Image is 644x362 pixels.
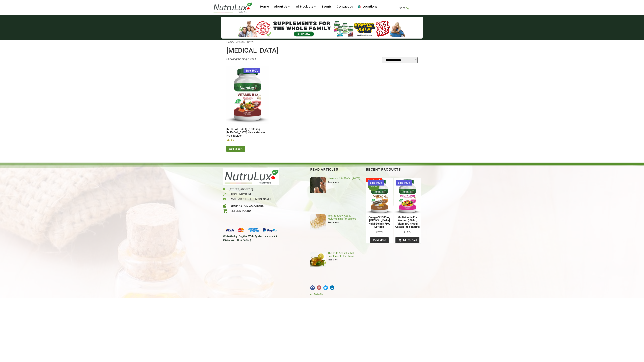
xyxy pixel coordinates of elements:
[370,237,389,243] a: Read more about “Omega-3 1000mg Fish Oil Halal Gelatin Free Softgels”
[310,168,363,171] h4: Read articles
[404,230,405,233] span: $
[394,178,421,214] img: Multivitamin For Women ( 60 mg Vitamin C ) Halal Gelatin Free Tablets
[226,40,418,44] nav: Breadcrumb
[310,292,363,296] a: Go to Top
[394,178,421,233] a: Sale 100% Multivitamin For Women ( 60 mg Vitamin C ) Halal Gelatin Free Tablets $14.99
[226,66,269,124] img: Vitamin B12 ( 1000 mg Vitamin B12 ) Halal Gelatin Free Tablets
[366,178,393,233] a: Sale 100% COMING SOONOut of stockOmega-3 1000mg Fish Oil Halal Gelatin Free SoftgelsOmega-3 1000m...
[366,168,421,171] h4: Recent Products
[226,66,269,142] a: Sale 100% [MEDICAL_DATA] ( 1000 mg [MEDICAL_DATA] ) Halal Gelatin Free Tablets $14.99
[366,178,393,214] img: Omega-3 1000mg Fish Oil Halal Gelatin Free Softgels
[328,252,354,258] a: The Truth About Herbal Supplements for Stress
[226,46,418,54] h1: [MEDICAL_DATA]
[226,146,245,152] a: Add to cart: “Vitamin B12 ( 1000 mg Vitamin B12 ) Halal Gelatin Free Tablets”
[376,230,383,233] bdi: 19.99
[230,204,264,208] span: Shop Retail Locations
[382,57,418,63] select: Shop order
[230,209,252,213] span: Refund Policy
[223,192,279,196] a: [PHONE_NUMBER]
[376,230,377,233] span: $
[313,292,324,296] span: Go to Top
[328,214,356,220] a: What to Know About Multivitamins for Seniors
[399,7,405,10] bdi: 0.00
[366,214,393,230] h2: Omega-3 1000mg [MEDICAL_DATA] Halal Gelatin Free Softgels
[328,259,339,261] a: Read more about The Truth About Herbal Supplements for Stress
[394,214,421,230] h2: Multivitamin For Women ( 60 mg Vitamin C ) Halal Gelatin Free Tablets
[226,139,228,142] span: $
[226,41,233,44] a: Home
[404,230,411,233] bdi: 14.99
[228,187,253,191] span: [STREET_ADDRESS]
[328,221,339,224] a: Read more about What to Know About Multivitamins for Seniors
[226,57,256,61] p: Showing the single result
[328,181,339,183] a: Read more about Vitamins & Diabetes
[328,177,360,180] a: Vitamins & [MEDICAL_DATA]
[228,197,271,201] span: [EMAIL_ADDRESS][DOMAIN_NAME]
[366,178,382,182] span: Out of stock
[395,5,413,12] a: $0.00
[223,197,279,201] a: [EMAIL_ADDRESS][DOMAIN_NAME]
[226,139,234,142] bdi: 14.99
[223,204,279,208] a: Shop Retail Locations
[228,192,251,196] span: [PHONE_NUMBER]
[395,237,419,243] a: Add to cart: “Multivitamin For Women ( 60 mg Vitamin C ) Halal Gelatin Free Tablets”
[226,126,269,139] h2: [MEDICAL_DATA] ( 1000 mg [MEDICAL_DATA] ) Halal Gelatin Free Tablets
[368,179,380,191] span: COMING SOON
[399,7,401,10] span: $
[223,234,279,242] a: Website by: Digital Web Systems ★★★★★ Grow Your Business ❯
[223,209,279,213] a: Refund Policy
